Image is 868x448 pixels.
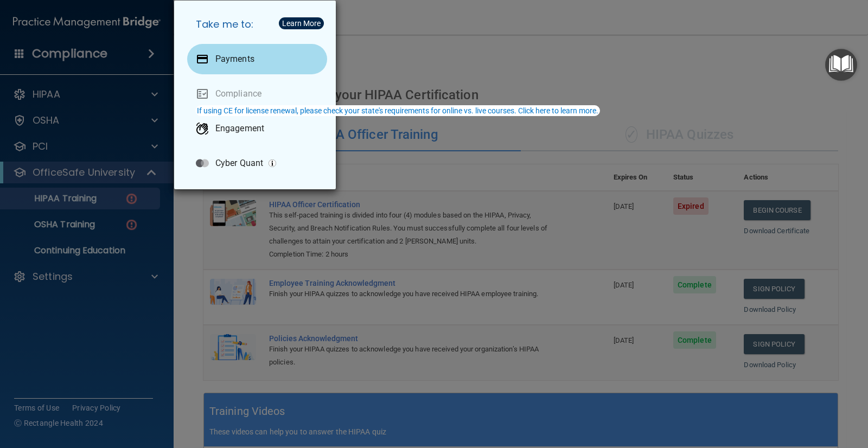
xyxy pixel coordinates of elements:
[187,113,327,144] a: Engagement
[215,54,254,65] p: Payments
[187,44,327,74] a: Payments
[187,79,327,109] a: Compliance
[197,107,598,114] div: If using CE for license renewal, please check your state's requirements for online vs. live cours...
[215,158,263,169] p: Cyber Quant
[187,148,327,178] a: Cyber Quant
[279,17,324,29] button: Learn More
[187,9,327,40] h5: Take me to:
[282,20,321,27] div: Learn More
[215,123,264,134] p: Engagement
[195,105,600,116] button: If using CE for license renewal, please check your state's requirements for online vs. live cours...
[825,49,857,81] button: Open Resource Center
